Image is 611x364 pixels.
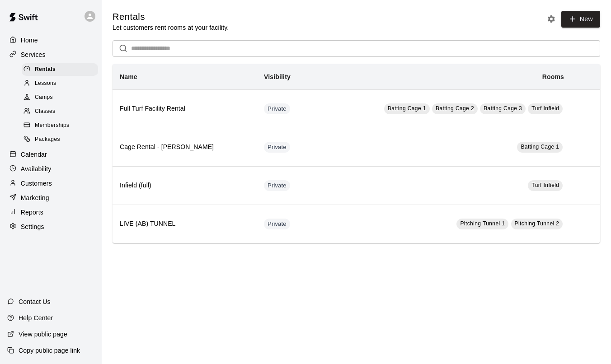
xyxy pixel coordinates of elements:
[521,144,559,150] span: Batting Cage 1
[264,220,290,229] span: Private
[21,193,49,202] p: Marketing
[21,179,52,188] p: Customers
[120,219,249,229] h6: LIVE (AB) TUNNEL
[22,133,98,146] div: Packages
[120,181,249,191] h6: Infield (full)
[22,91,98,104] div: Camps
[19,346,80,355] p: Copy public page link
[264,73,291,80] b: Visibility
[113,11,229,23] h5: Rentals
[22,77,98,90] div: Lessons
[120,73,137,80] b: Name
[264,142,290,153] div: This service is hidden, and can only be accessed via a direct link
[120,104,249,114] h6: Full Turf Facility Rental
[35,79,56,88] span: Lessons
[531,105,559,112] span: Turf Infield
[19,297,51,306] p: Contact Us
[7,148,94,161] a: Calendar
[22,105,98,118] div: Classes
[21,222,44,231] p: Settings
[264,219,290,229] div: This service is hidden, and can only be accessed via a direct link
[484,105,522,112] span: Batting Cage 3
[21,36,38,45] p: Home
[21,150,47,159] p: Calendar
[7,191,94,205] a: Marketing
[35,65,56,74] span: Rentals
[21,164,52,173] p: Availability
[21,50,46,59] p: Services
[21,208,43,217] p: Reports
[264,103,290,114] div: This service is hidden, and can only be accessed via a direct link
[7,33,94,47] a: Home
[542,73,564,80] b: Rooms
[561,11,600,28] a: New
[113,64,600,243] table: simple table
[22,119,102,133] a: Memberships
[436,105,474,112] span: Batting Cage 2
[460,220,505,227] span: Pitching Tunnel 1
[22,133,102,147] a: Packages
[531,182,559,188] span: Turf Infield
[35,135,60,144] span: Packages
[35,93,53,102] span: Camps
[22,62,102,76] a: Rentals
[264,105,290,113] span: Private
[264,180,290,191] div: This service is hidden, and can only be accessed via a direct link
[120,142,249,152] h6: Cage Rental - [PERSON_NAME]
[22,105,102,119] a: Classes
[35,107,55,116] span: Classes
[7,205,94,219] a: Reports
[264,143,290,152] span: Private
[7,162,94,176] a: Availability
[7,48,94,61] a: Services
[35,121,69,130] span: Memberships
[22,76,102,90] a: Lessons
[113,23,229,32] p: Let customers rent rooms at your facility.
[264,182,290,190] span: Private
[515,220,559,227] span: Pitching Tunnel 2
[19,313,53,322] p: Help Center
[7,220,94,233] a: Settings
[388,105,426,112] span: Batting Cage 1
[22,119,98,132] div: Memberships
[545,12,558,26] button: Rental settings
[22,91,102,105] a: Camps
[22,63,98,76] div: Rentals
[7,177,94,190] a: Customers
[19,330,67,339] p: View public page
